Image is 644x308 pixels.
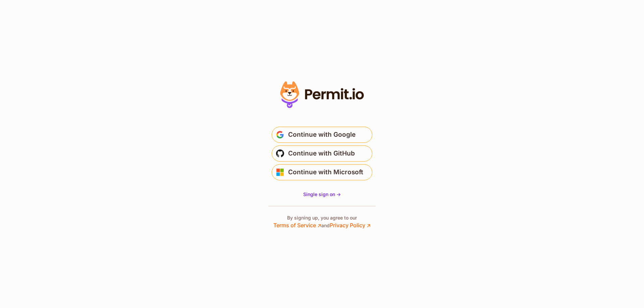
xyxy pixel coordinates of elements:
a: Terms of Service ↗ [273,222,321,229]
span: Continue with GitHub [288,148,355,159]
span: Continue with Microsoft [288,167,363,178]
button: Continue with Google [272,127,372,143]
button: Continue with GitHub [272,145,372,162]
a: Single sign on -> [303,191,341,198]
a: Privacy Policy ↗ [330,222,371,229]
p: By signing up, you agree to our and [273,214,371,229]
button: Continue with Microsoft [272,164,372,180]
span: Continue with Google [288,129,356,140]
span: Single sign on -> [303,191,341,197]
